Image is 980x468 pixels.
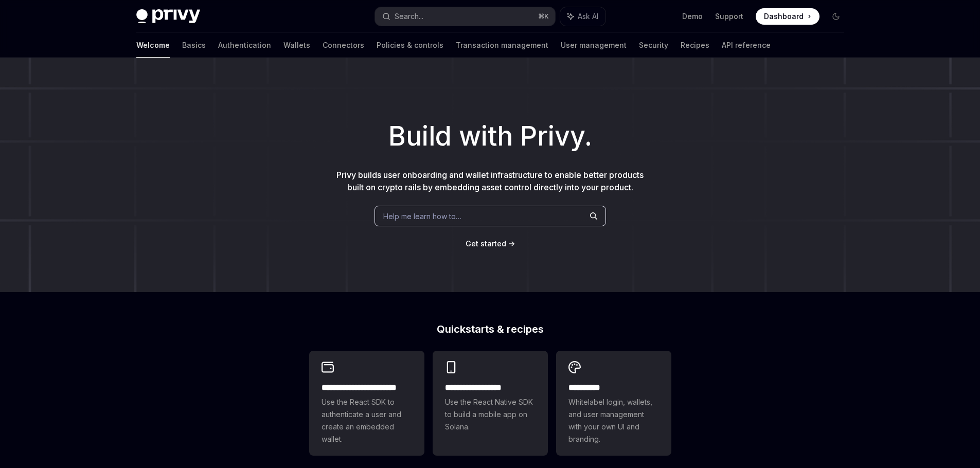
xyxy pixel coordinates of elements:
a: **** **** **** ***Use the React Native SDK to build a mobile app on Solana. [433,351,548,456]
span: Ask AI [578,11,598,22]
span: Get started [466,239,506,248]
button: Search...⌘K [375,7,555,26]
a: Security [639,33,668,58]
h2: Quickstarts & recipes [309,324,671,334]
a: Get started [466,239,506,249]
span: Privy builds user onboarding and wallet infrastructure to enable better products built on crypto ... [336,170,644,192]
a: User management [561,33,627,58]
span: Use the React Native SDK to build a mobile app on Solana. [445,396,536,433]
a: Policies & controls [377,33,443,58]
a: Dashboard [756,8,819,25]
a: Demo [682,11,703,22]
a: Support [715,11,743,22]
a: API reference [722,33,771,58]
span: Dashboard [764,11,804,22]
a: Recipes [681,33,709,58]
a: Connectors [323,33,364,58]
a: **** *****Whitelabel login, wallets, and user management with your own UI and branding. [556,351,671,456]
a: Welcome [136,33,170,58]
span: ⌘ K [538,12,549,21]
button: Ask AI [560,7,605,26]
button: Toggle dark mode [828,8,844,25]
span: Whitelabel login, wallets, and user management with your own UI and branding. [568,396,659,445]
span: Help me learn how to… [383,211,461,222]
h1: Build with Privy. [16,116,964,156]
a: Wallets [283,33,310,58]
div: Search... [395,10,423,23]
a: Authentication [218,33,271,58]
a: Transaction management [456,33,548,58]
img: dark logo [136,9,200,24]
a: Basics [182,33,206,58]
span: Use the React SDK to authenticate a user and create an embedded wallet. [322,396,412,445]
